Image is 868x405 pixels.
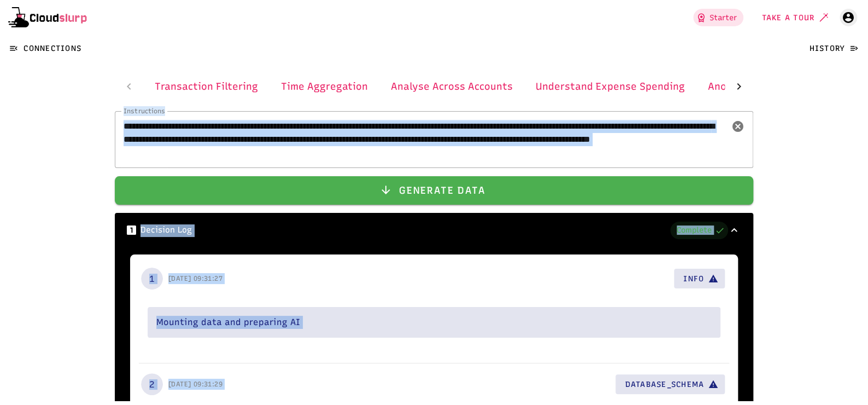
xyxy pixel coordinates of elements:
button: Decision Log Complete [115,213,753,248]
div: 1 [141,268,163,290]
div: [DATE] 09:31:27 [168,273,222,284]
div: [DATE] 09:31:29 [168,379,222,390]
div: Anomaly Detection [708,79,801,94]
button: Connections [2,38,90,58]
img: Cloudslurp [7,5,89,30]
div: Complete [677,227,712,234]
span: Decision Log [128,224,192,237]
i: Clear Instructions [731,120,744,133]
span: History [808,44,845,53]
div: Understand Expense Spending [536,79,685,94]
div: Transaction Filtering [155,79,258,94]
button: History [800,38,866,58]
button: Generate Data [115,176,753,205]
div: 2 [141,373,163,395]
span: Take a tour [761,13,814,22]
div: Analyse Across Accounts [391,79,513,94]
button: Take a tour [752,8,835,27]
span: Connections [23,44,81,53]
span: Generate Data [398,184,486,196]
div: Mounting data and preparing AI [156,316,712,329]
div: Time Aggregation [281,79,368,94]
a: Cloudslurp [2,5,93,30]
div: Starter [709,12,737,24]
